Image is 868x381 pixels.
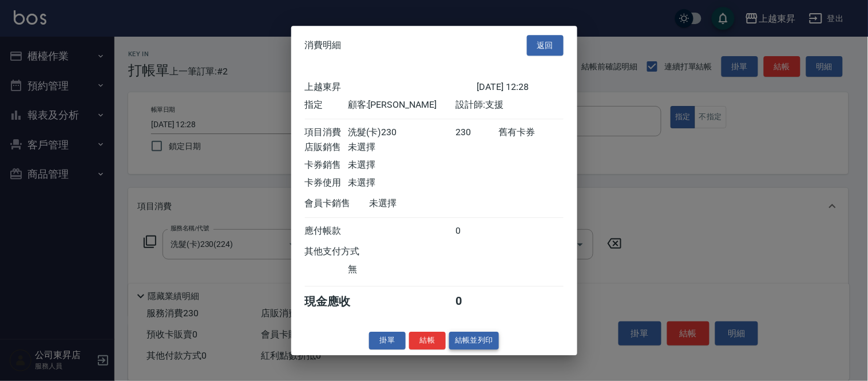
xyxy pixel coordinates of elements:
[498,127,563,139] div: 舊有卡券
[305,225,348,237] div: 應付帳款
[455,294,498,309] div: 0
[455,127,498,139] div: 230
[305,198,370,210] div: 會員卡銷售
[455,99,563,111] div: 設計師: 支援
[348,99,455,111] div: 顧客: [PERSON_NAME]
[305,177,348,189] div: 卡券使用
[527,35,564,56] button: 返回
[369,332,406,349] button: 掛單
[305,246,391,258] div: 其他支付方式
[348,177,455,189] div: 未選擇
[305,294,370,309] div: 現金應收
[305,159,348,171] div: 卡券銷售
[305,81,477,93] div: 上越東昇
[348,159,455,171] div: 未選擇
[370,198,477,210] div: 未選擇
[409,332,446,349] button: 結帳
[348,264,455,276] div: 無
[348,127,455,139] div: 洗髮(卡)230
[449,332,499,349] button: 結帳並列印
[477,81,564,93] div: [DATE] 12:28
[305,127,348,139] div: 項目消費
[455,225,498,237] div: 0
[305,40,342,51] span: 消費明細
[305,142,348,154] div: 店販銷售
[348,142,455,154] div: 未選擇
[305,99,348,111] div: 指定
